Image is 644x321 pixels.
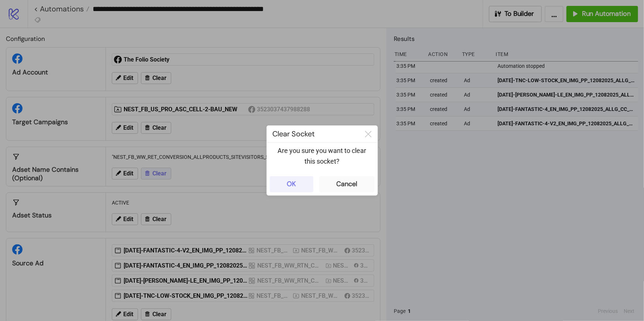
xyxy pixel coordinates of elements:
[287,180,296,188] div: OK
[270,176,313,192] button: OK
[267,126,359,142] div: Clear Socket
[319,176,375,192] button: Cancel
[337,180,357,188] div: Cancel
[273,146,372,167] p: Are you sure you want to clear this socket?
